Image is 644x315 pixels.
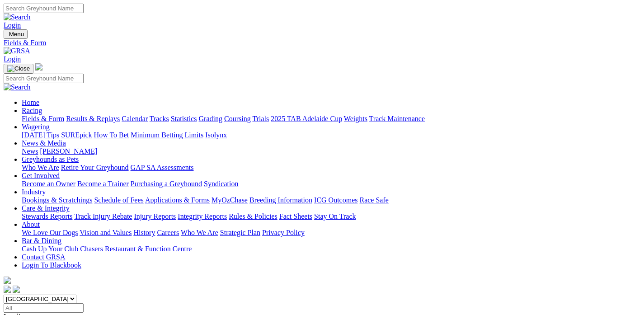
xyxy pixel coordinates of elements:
div: About [22,229,640,237]
a: Minimum Betting Limits [131,131,203,139]
button: Toggle navigation [4,64,33,74]
a: GAP SA Assessments [131,164,194,171]
a: Vision and Values [80,229,132,236]
a: MyOzChase [212,196,248,204]
a: Purchasing a Greyhound [131,180,202,188]
a: Strategic Plan [220,229,260,236]
span: Menu [9,31,24,38]
a: Tracks [150,115,169,122]
a: Fields & Form [22,115,64,122]
img: Close [7,65,30,72]
a: Breeding Information [249,196,312,204]
a: Become an Owner [22,180,75,188]
input: Search [4,74,84,83]
a: Cash Up Your Club [22,245,78,253]
a: Home [22,99,39,106]
a: Login To Blackbook [22,261,81,269]
a: Applications & Forms [145,196,210,204]
a: Trials [252,115,269,122]
a: SUREpick [61,131,92,139]
img: GRSA [4,47,30,55]
a: Who We Are [22,164,59,171]
a: About [22,221,40,228]
img: facebook.svg [4,286,11,293]
a: Coursing [224,115,251,122]
a: Chasers Restaurant & Function Centre [80,245,192,253]
a: Retire Your Greyhound [61,164,129,171]
a: Fields & Form [4,39,640,47]
a: History [133,229,155,236]
img: logo-grsa-white.png [4,277,11,284]
a: How To Bet [94,131,129,139]
a: Fact Sheets [279,212,312,220]
div: Wagering [22,131,640,139]
a: Grading [199,115,222,122]
a: Statistics [171,115,197,122]
a: Track Injury Rebate [74,212,132,220]
a: [DATE] Tips [22,131,59,139]
a: Integrity Reports [178,212,227,220]
a: Privacy Policy [262,229,305,236]
img: twitter.svg [13,286,20,293]
a: Weights [344,115,367,122]
a: Who We Are [181,229,218,236]
div: Bar & Dining [22,245,640,253]
a: Become a Trainer [77,180,129,188]
a: Isolynx [205,131,227,139]
a: Login [4,21,21,29]
input: Select date [4,303,84,313]
img: Search [4,83,31,91]
a: Care & Integrity [22,204,70,212]
a: Bar & Dining [22,237,61,244]
div: Greyhounds as Pets [22,164,640,172]
a: Rules & Policies [229,212,277,220]
div: News & Media [22,147,640,155]
button: Toggle navigation [4,29,28,39]
input: Search [4,4,84,13]
img: logo-grsa-white.png [35,63,42,71]
a: News [22,147,38,155]
a: News & Media [22,139,66,147]
a: Industry [22,188,46,196]
a: Injury Reports [134,212,176,220]
img: Search [4,13,31,21]
a: Stewards Reports [22,212,72,220]
div: Care & Integrity [22,212,640,221]
a: Calendar [122,115,148,122]
a: [PERSON_NAME] [40,147,97,155]
a: Stay On Track [314,212,356,220]
a: Syndication [204,180,238,188]
a: Login [4,55,21,63]
a: Careers [157,229,179,236]
a: Greyhounds as Pets [22,155,79,163]
a: Race Safe [359,196,388,204]
div: Racing [22,115,640,123]
a: We Love Our Dogs [22,229,78,236]
a: Bookings & Scratchings [22,196,92,204]
div: Industry [22,196,640,204]
a: Schedule of Fees [94,196,143,204]
a: Track Maintenance [369,115,425,122]
div: Get Involved [22,180,640,188]
a: 2025 TAB Adelaide Cup [271,115,342,122]
a: Wagering [22,123,50,131]
a: Racing [22,107,42,114]
a: ICG Outcomes [314,196,357,204]
a: Contact GRSA [22,253,65,261]
a: Get Involved [22,172,60,179]
a: Results & Replays [66,115,120,122]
